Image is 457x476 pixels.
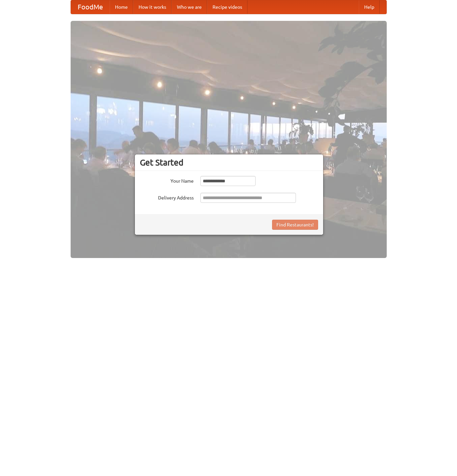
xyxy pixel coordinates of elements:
[110,0,133,14] a: Home
[359,0,380,14] a: Help
[207,0,247,14] a: Recipe videos
[71,0,110,14] a: FoodMe
[172,0,207,14] a: Who we are
[140,176,194,184] label: Your Name
[140,193,194,201] label: Delivery Address
[133,0,172,14] a: How it works
[272,220,318,230] button: Find Restaurants!
[140,157,318,168] h3: Get Started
